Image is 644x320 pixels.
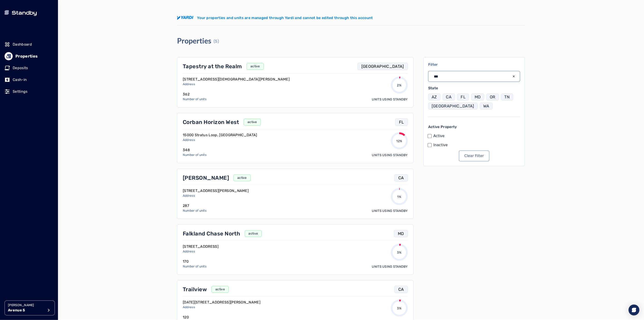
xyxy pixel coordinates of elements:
p: [GEOGRAPHIC_DATA] [361,63,404,70]
button: [PERSON_NAME]Avenue 5 [5,301,55,315]
p: Your properties and units are managed through Yardi and cannot be edited through this account [197,15,373,21]
button: WA [480,103,493,109]
p: OR [490,94,495,100]
p: Corban Horizon West [183,119,239,126]
p: AZ [432,94,437,100]
a: TrailviewactiveCA [183,286,408,293]
a: [PERSON_NAME]activeCA [183,174,408,182]
button: FL [457,94,469,100]
p: Number of units [183,97,207,102]
button: AZ [428,94,440,100]
a: Settings [5,87,53,97]
label: Inactive [433,142,448,148]
p: Avenue 5 [8,308,44,313]
p: Settings [13,89,28,94]
p: Tapestry at the Realm [183,63,242,70]
p: active [250,64,260,69]
button: [GEOGRAPHIC_DATA] [428,103,478,109]
p: active [248,120,257,124]
p: active [249,231,258,236]
a: Corban Horizon WestactiveFL [183,119,408,126]
p: Address [183,82,290,87]
p: 2% [397,83,402,88]
p: 170 [183,259,207,264]
button: CA [443,94,455,100]
p: Address [183,305,260,310]
p: State [428,85,520,91]
p: FL [399,119,404,125]
p: Number of units [183,208,207,213]
p: [STREET_ADDRESS][DEMOGRAPHIC_DATA][PERSON_NAME] [183,77,290,82]
p: active [237,176,247,180]
a: Tapestry at the Realmactive[GEOGRAPHIC_DATA] [183,63,408,70]
p: [PERSON_NAME] [183,174,229,182]
button: Clear Filter [459,150,490,161]
p: Units using Standby [372,97,408,102]
p: Trailview [183,286,207,293]
p: Address [183,138,257,142]
p: WA [483,103,489,109]
p: CA [446,94,452,100]
p: 3% [397,306,402,311]
p: [DATE][STREET_ADDRESS][PERSON_NAME] [183,300,260,305]
p: MD [475,94,481,100]
p: 1% [397,195,401,199]
a: Falkland Chase NorthactiveMD [183,230,408,237]
p: MD [398,230,404,237]
p: 362 [183,92,207,97]
p: [STREET_ADDRESS] [183,244,219,249]
p: Units using Standby [372,153,408,158]
h4: Properties [177,36,211,45]
p: Units using Standby [372,209,408,213]
p: 120 [183,315,207,320]
p: Number of units [183,264,207,269]
p: Units using Standby [372,264,408,269]
p: Dashboard [13,42,32,47]
p: [STREET_ADDRESS][PERSON_NAME] [183,188,249,194]
a: Cash-in [5,75,53,85]
img: yardi [177,16,193,20]
p: Address [183,194,249,198]
a: Properties [5,51,53,61]
p: Number of units [183,153,207,157]
p: active [215,287,225,292]
p: Falkland Chase North [183,230,240,237]
label: Active [433,133,445,139]
p: [GEOGRAPHIC_DATA] [432,103,474,109]
p: Properties [15,53,38,59]
p: Filter [428,62,520,67]
p: [PERSON_NAME] [8,303,44,308]
div: Open Intercom Messenger [629,305,639,315]
p: (5) [214,38,219,44]
p: 3% [397,250,402,255]
p: Address [183,249,219,254]
p: TN [505,94,510,100]
a: Deposits [5,63,53,73]
p: Deposits [13,65,28,71]
p: 348 [183,147,207,153]
p: CA [398,286,404,293]
button: MD [471,94,484,100]
p: FL [461,94,466,100]
button: TN [501,94,513,100]
a: Dashboard [5,39,53,49]
p: Cash-in [13,77,27,82]
p: CA [398,175,404,181]
p: Active Property [428,124,520,130]
p: 15000 Stratus Loop, [GEOGRAPHIC_DATA] [183,132,257,138]
button: OR [486,94,499,100]
p: 12% [396,139,402,143]
p: 287 [183,203,207,208]
div: input icon [512,75,516,78]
